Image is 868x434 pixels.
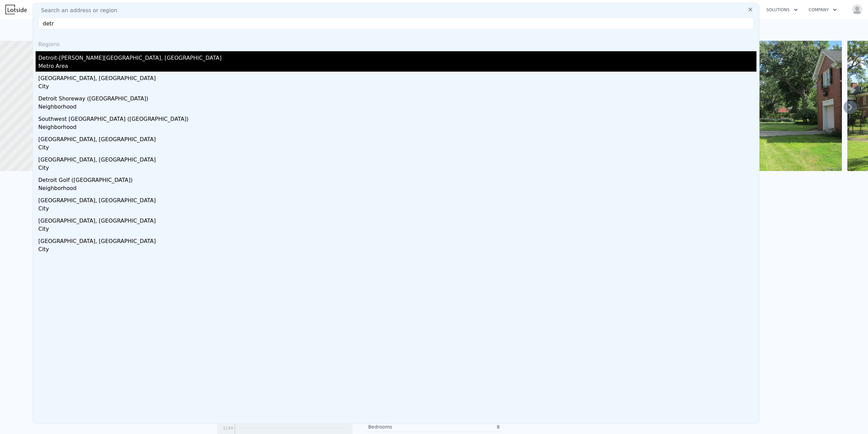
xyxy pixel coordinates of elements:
div: City [38,144,756,153]
div: City [38,205,756,214]
div: City [38,245,756,255]
div: City [38,82,756,92]
div: Bedrooms [368,423,434,430]
div: Neighborhood [38,123,756,133]
div: City [38,225,756,234]
div: Detroit Golf ([GEOGRAPHIC_DATA]) [38,173,756,184]
img: Lotside [5,5,27,14]
tspan: $189 [223,426,233,431]
div: Metro Area [38,62,756,72]
div: [GEOGRAPHIC_DATA], [GEOGRAPHIC_DATA] [38,153,756,164]
input: Enter an address, city, region, neighborhood or zip code [38,17,754,30]
div: [GEOGRAPHIC_DATA], [GEOGRAPHIC_DATA] [38,133,756,144]
div: [GEOGRAPHIC_DATA], [GEOGRAPHIC_DATA] [38,214,756,225]
span: Search an address or region [36,6,117,15]
div: Neighborhood [38,184,756,194]
div: [GEOGRAPHIC_DATA], [GEOGRAPHIC_DATA] [38,194,756,205]
div: Detroit-[PERSON_NAME][GEOGRAPHIC_DATA], [GEOGRAPHIC_DATA] [38,51,756,62]
div: [GEOGRAPHIC_DATA], [GEOGRAPHIC_DATA] [38,72,756,82]
button: Solutions [761,4,803,16]
div: Detroit Shoreway ([GEOGRAPHIC_DATA]) [38,92,756,103]
div: Neighborhood [38,103,756,112]
button: Company [803,4,842,16]
div: Southwest [GEOGRAPHIC_DATA] ([GEOGRAPHIC_DATA]) [38,112,756,123]
div: [GEOGRAPHIC_DATA], [GEOGRAPHIC_DATA] [38,234,756,245]
div: City [38,164,756,173]
img: avatar [852,4,863,15]
div: Regions [36,35,756,51]
div: 8 [434,423,500,430]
